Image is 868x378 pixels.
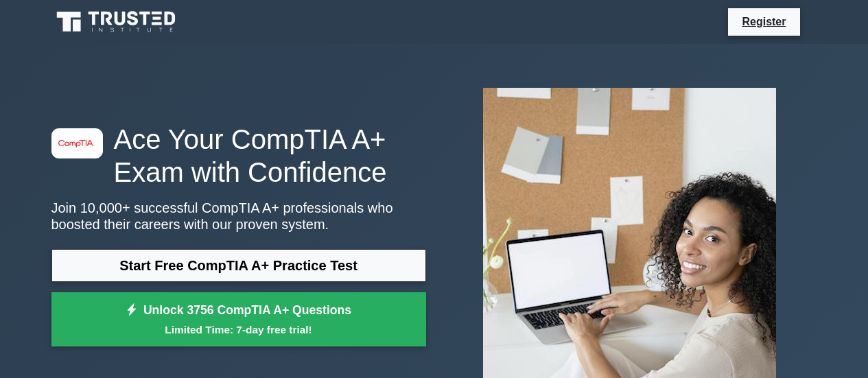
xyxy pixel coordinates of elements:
h1: Ace Your CompTIA A+ Exam with Confidence [51,123,426,189]
a: Start Free CompTIA A+ Practice Test [51,249,426,282]
small: Limited Time: 7-day free trial! [69,322,409,338]
a: Register [734,13,794,30]
a: Unlock 3756 CompTIA A+ QuestionsLimited Time: 7-day free trial! [51,292,426,347]
p: Join 10,000+ successful CompTIA A+ professionals who boosted their careers with our proven system. [51,200,426,233]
